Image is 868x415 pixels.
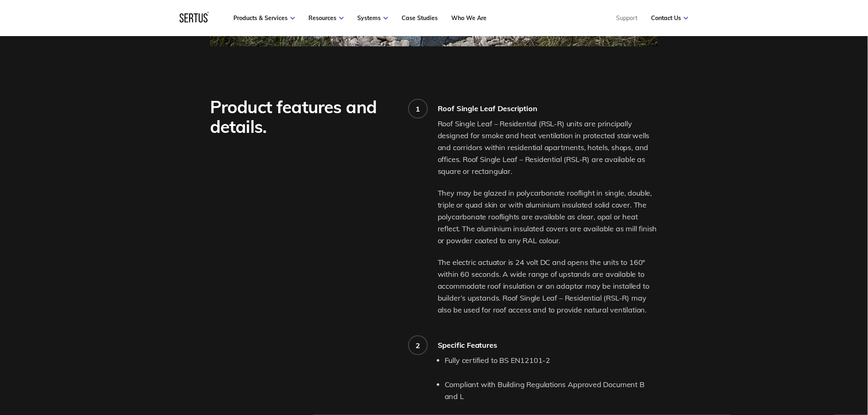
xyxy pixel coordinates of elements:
[616,14,637,22] a: Support
[438,118,658,177] p: Roof Single Leaf – Residential (RSL-R) units are principally designed for smoke and heat ventilat...
[402,14,438,22] a: Case Studies
[438,104,658,113] div: Roof Single Leaf Description
[445,355,658,367] li: Fully certified to BS EN12101-2
[357,14,388,22] a: Systems
[438,340,658,350] div: Specific Features
[438,187,658,246] p: They may be glazed in polycarbonate rooflight in single, double, triple or quad skin or with alum...
[445,379,658,403] li: Compliant with Building Regulations Approved Document B and L
[308,14,344,22] a: Resources
[651,14,688,22] a: Contact Us
[416,104,420,114] div: 1
[416,341,420,350] div: 2
[451,14,487,22] a: Who We Are
[233,14,295,22] a: Products & Services
[721,321,868,415] iframe: Chat Widget
[210,97,397,137] div: Product features and details.
[438,257,658,316] p: The electric actuator is 24 volt DC and opens the units to 160° within 60 seconds. A wide range o...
